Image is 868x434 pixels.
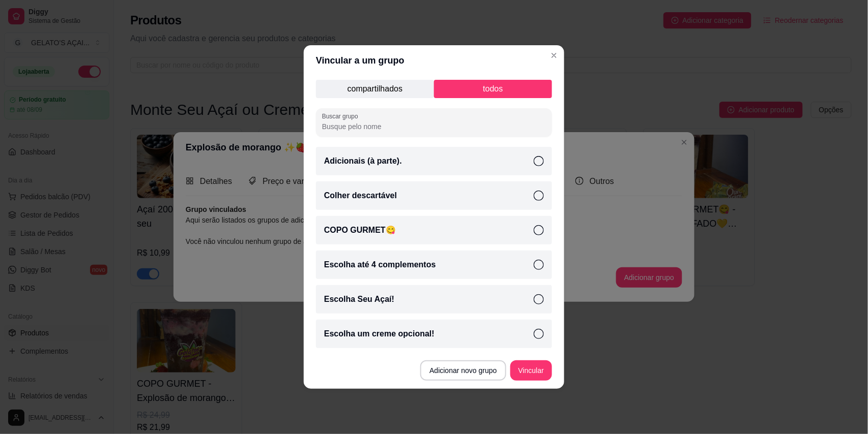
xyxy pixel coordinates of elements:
p: Colher descartável [324,190,397,202]
p: Escolha até 4 complementos [324,259,436,271]
p: Escolha um creme opcional! [324,328,435,340]
p: COPO GURMET😋 [324,224,396,236]
button: Adicionar novo grupo [420,360,506,381]
header: Vincular a um grupo [304,45,564,76]
p: Adicionais (à parte). [324,155,402,167]
button: Vincular [510,360,552,381]
p: Escolha Seu Açaí! [324,293,394,305]
p: todos [434,80,552,98]
p: compartilhados [316,80,434,98]
label: Buscar grupo [322,112,362,120]
input: Buscar grupo [322,121,546,132]
button: Close [546,47,562,64]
